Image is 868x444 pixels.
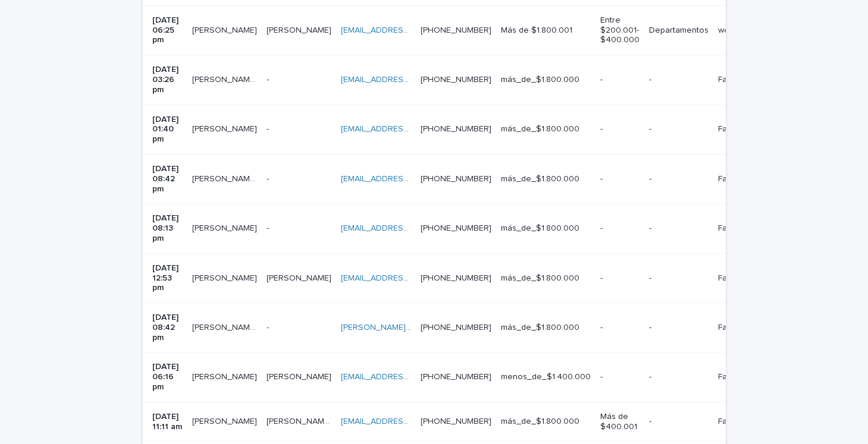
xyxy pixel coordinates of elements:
[501,223,591,234] p: más_de_$1.800.000
[152,313,183,342] p: [DATE] 08:42 pm
[421,417,491,426] a: [PHONE_NUMBER]
[501,75,591,85] p: más_de_$1.800.000
[192,370,259,382] p: Palmira González
[341,417,475,426] a: [EMAIL_ADDRESS][DOMAIN_NAME]
[718,271,759,284] p: Facebook
[501,372,591,382] p: menos_de_$1.400.000
[267,221,271,234] p: -
[421,373,491,381] a: [PHONE_NUMBER]
[718,320,759,333] p: Facebook
[649,372,709,382] p: -
[501,323,591,333] p: más_de_$1.800.000
[718,122,759,134] p: Facebook
[501,174,591,184] p: más_de_$1.800.000
[421,26,491,34] a: [PHONE_NUMBER]
[192,221,259,234] p: [PERSON_NAME]
[267,271,334,284] p: Arellano Messer
[152,15,183,45] p: [DATE] 06:25 pm
[152,213,183,243] p: [DATE] 08:13 pm
[600,223,640,234] p: -
[600,323,640,333] p: -
[600,412,640,432] p: Más de $400.001
[649,124,709,134] p: -
[152,65,183,95] p: [DATE] 03:26 pm
[600,124,640,134] p: -
[267,172,271,184] p: -
[718,23,759,36] p: webhome
[341,125,475,133] a: [EMAIL_ADDRESS][DOMAIN_NAME]
[421,224,491,232] a: [PHONE_NUMBER]
[267,370,334,382] p: [PERSON_NAME]
[718,414,759,427] p: Facebook
[152,362,183,392] p: [DATE] 06:16 pm
[501,26,591,36] p: Más de $1.800.001
[341,224,475,232] a: [EMAIL_ADDRESS][DOMAIN_NAME]
[192,414,259,427] p: margarita marchant
[718,221,759,234] p: Facebook
[152,164,183,194] p: [DATE] 08:42 pm
[152,412,183,432] p: [DATE] 11:11 am
[600,273,640,284] p: -
[649,273,709,284] p: -
[267,320,271,333] p: -
[267,73,271,85] p: -
[649,323,709,333] p: -
[341,274,475,282] a: [EMAIL_ADDRESS][DOMAIN_NAME]
[600,75,640,85] p: -
[649,75,709,85] p: -
[600,372,640,382] p: -
[649,223,709,234] p: -
[192,122,259,134] p: Mary Villarroel
[152,263,183,293] p: [DATE] 12:53 pm
[649,174,709,184] p: -
[649,26,709,36] p: Departamentos
[341,26,475,34] a: [EMAIL_ADDRESS][DOMAIN_NAME]
[192,271,259,284] p: XIMENA Arellano MESSER
[341,175,475,183] a: [EMAIL_ADDRESS][DOMAIN_NAME]
[192,73,259,85] p: Sandra Ortiz Ojeda
[192,172,259,184] p: Reinaldo Mauricio Salgado Gornall
[421,175,491,183] a: [PHONE_NUMBER]
[600,15,640,45] p: Entre $200.001- $400.000
[421,75,491,84] a: [PHONE_NUMBER]
[152,115,183,144] p: [DATE] 01:40 pm
[341,373,475,381] a: [EMAIL_ADDRESS][DOMAIN_NAME]
[267,23,334,36] p: [PERSON_NAME]
[192,320,259,333] p: Ervin Riveros Cid
[267,122,271,134] p: -
[501,273,591,284] p: más_de_$1.800.000
[600,174,640,184] p: -
[718,172,759,184] p: Facebook
[341,75,475,84] a: [EMAIL_ADDRESS][DOMAIN_NAME]
[341,323,605,332] a: [PERSON_NAME][EMAIL_ADDRESS][PERSON_NAME][DOMAIN_NAME]
[501,417,591,427] p: más_de_$1.800.000
[421,125,491,133] a: [PHONE_NUMBER]
[501,124,591,134] p: más_de_$1.800.000
[718,73,759,85] p: Facebook
[718,370,759,382] p: Facebook
[421,323,491,332] a: [PHONE_NUMBER]
[649,417,709,427] p: -
[267,414,334,427] p: Marchant Escares
[192,23,259,36] p: [PERSON_NAME]
[421,274,491,282] a: [PHONE_NUMBER]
